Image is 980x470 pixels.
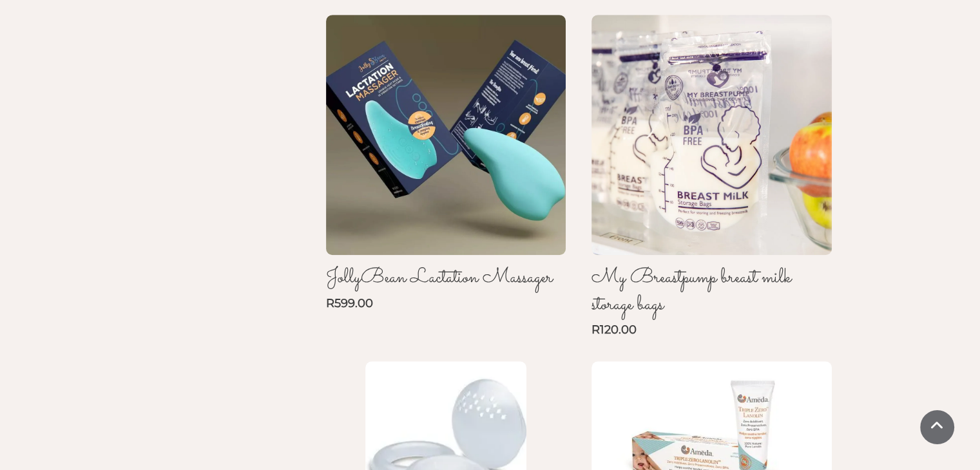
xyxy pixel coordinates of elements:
img: JollyBean Lactation Massager [326,15,566,255]
a: R120.00 [591,323,637,337]
a: R599.00 [326,296,373,310]
a: JollyBean Lactation Massager [326,263,553,293]
img: My Breastpump breast milk storage bags [591,15,832,255]
a: Scroll To Top [920,410,954,444]
a: My Breastpump breast milk storage bags [591,263,791,320]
